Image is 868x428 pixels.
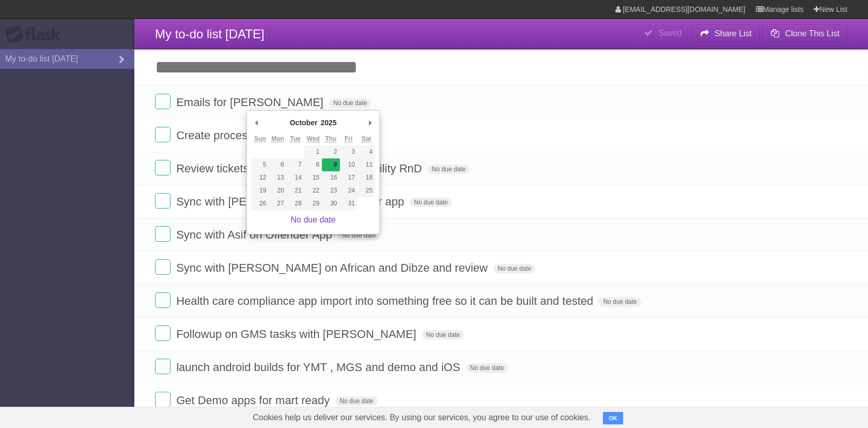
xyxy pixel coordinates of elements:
[785,29,840,38] b: Clone This List
[269,158,286,171] button: 6
[365,115,375,130] button: Next Month
[155,326,171,341] label: Done
[287,158,304,171] button: 7
[269,184,286,197] button: 20
[340,145,358,158] button: 3
[599,297,641,306] span: No due date
[304,171,322,184] button: 15
[304,145,322,158] button: 1
[176,294,596,307] span: Health care compliance app import into something free so it can be built and tested
[358,184,375,197] button: 25
[322,158,339,171] button: 9
[422,330,464,340] span: No due date
[176,261,490,274] span: Sync with [PERSON_NAME] on African and Dibze and review
[251,158,269,171] button: 5
[5,25,67,44] div: Flask
[176,162,425,175] span: Review tickets for IW for Soc and scalability RnD
[304,197,322,210] button: 29
[176,328,419,341] span: Followup on GMS tasks with [PERSON_NAME]
[304,158,322,171] button: 8
[251,115,261,130] button: Previous Month
[287,184,304,197] button: 21
[410,198,452,207] span: No due date
[322,145,339,158] button: 2
[325,135,336,143] abbr: Thursday
[176,394,332,407] span: Get Demo apps for mart ready
[322,184,339,197] button: 23
[155,259,171,275] label: Done
[692,24,760,43] button: Share List
[290,135,301,143] abbr: Tuesday
[322,171,339,184] button: 16
[287,197,304,210] button: 28
[176,96,326,109] span: Emails for [PERSON_NAME]
[358,145,375,158] button: 4
[362,135,371,143] abbr: Saturday
[269,197,286,210] button: 27
[176,228,335,241] span: Sync with Asif on Offender App
[335,396,377,406] span: No due date
[428,165,470,174] span: No due date
[345,135,352,143] abbr: Friday
[358,171,375,184] button: 18
[319,115,338,130] div: 2025
[155,193,171,209] label: Done
[307,135,320,143] abbr: Wednesday
[155,94,171,109] label: Done
[176,129,311,142] span: Create process doc for FT
[155,359,171,374] label: Done
[155,160,171,175] label: Done
[155,292,171,308] label: Done
[338,231,380,240] span: No due date
[658,28,681,37] b: Saved
[242,407,601,428] span: Cookies help us deliver our services. By using our services, you agree to our use of cookies.
[322,197,339,210] button: 30
[304,184,322,197] button: 22
[340,184,358,197] button: 24
[155,27,265,41] span: My to-do list [DATE]
[329,98,371,108] span: No due date
[288,115,319,130] div: October
[762,24,847,43] button: Clone This List
[466,363,508,373] span: No due date
[269,171,286,184] button: 13
[254,135,266,143] abbr: Sunday
[155,392,171,407] label: Done
[340,197,358,210] button: 31
[287,171,304,184] button: 14
[271,135,284,143] abbr: Monday
[358,158,375,171] button: 11
[291,215,336,224] a: No due date
[155,127,171,142] label: Done
[493,264,535,273] span: No due date
[176,361,462,374] span: launch android builds for YMT , MGS and demo and iOS
[340,158,358,171] button: 10
[715,29,752,38] b: Share List
[251,184,269,197] button: 19
[155,226,171,242] label: Done
[340,171,358,184] button: 17
[176,195,407,208] span: Sync with [PERSON_NAME] on offender app
[251,171,269,184] button: 12
[251,197,269,210] button: 26
[603,412,623,424] button: OK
